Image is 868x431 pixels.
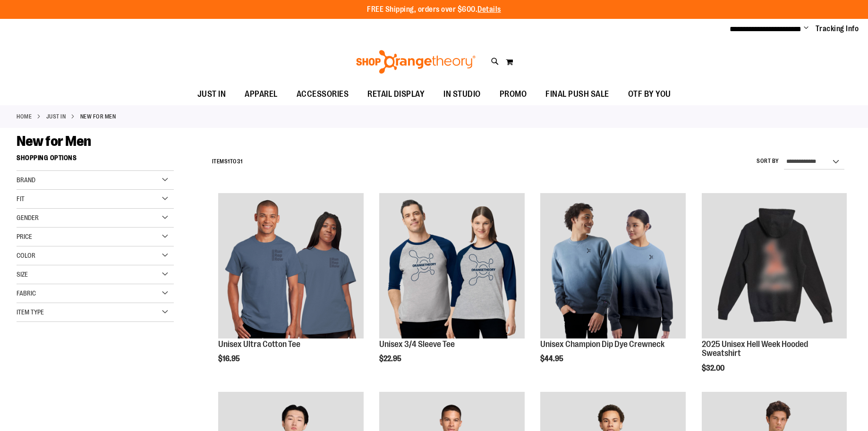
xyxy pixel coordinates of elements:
[46,112,66,121] a: JUST IN
[540,355,565,363] span: $44.95
[212,154,243,169] h2: Items to
[218,193,363,338] img: Unisex Ultra Cotton Tee
[218,339,300,349] a: Unisex Ultra Cotton Tee
[17,270,28,278] span: Size
[540,193,685,338] img: Unisex Champion Dip Dye Crewneck
[702,193,847,339] a: 2025 Hell Week Hooded Sweatshirt
[17,176,35,184] span: Brand
[500,84,527,105] span: PROMO
[213,188,368,387] div: product
[536,84,619,105] a: FINAL PUSH SALE
[17,252,35,259] span: Color
[17,308,44,316] span: Item Type
[218,193,363,339] a: Unisex Ultra Cotton Tee
[702,193,847,338] img: 2025 Hell Week Hooded Sweatshirt
[443,84,481,105] span: IN STUDIO
[367,4,501,15] p: FREE Shipping, orders over $600.
[287,84,358,105] a: ACCESSORIES
[80,112,116,121] strong: New for Men
[17,214,39,221] span: Gender
[697,188,851,397] div: product
[17,150,174,171] strong: Shopping Options
[540,339,664,349] a: Unisex Champion Dip Dye Crewneck
[374,188,529,387] div: product
[490,84,536,105] a: PROMO
[17,112,32,121] a: Home
[17,133,91,149] span: New for Men
[702,339,808,358] a: 2025 Unisex Hell Week Hooded Sweatshirt
[619,84,681,105] a: OTF BY YOU
[235,84,287,105] a: APPAREL
[379,339,455,349] a: Unisex 3/4 Sleeve Tee
[17,233,32,240] span: Price
[379,193,524,338] img: Unisex 3/4 Sleeve Tee
[228,158,230,165] span: 1
[188,84,236,105] a: JUST IN
[477,5,501,14] a: Details
[197,84,226,105] span: JUST IN
[17,289,36,297] span: Fabric
[757,157,779,165] label: Sort By
[218,355,241,363] span: $16.95
[816,24,859,34] a: Tracking Info
[237,158,243,165] span: 31
[628,84,671,105] span: OTF BY YOU
[367,84,425,105] span: RETAIL DISPLAY
[434,84,490,105] a: IN STUDIO
[355,50,477,74] img: Shop Orangetheory
[297,84,349,105] span: ACCESSORIES
[358,84,434,105] a: RETAIL DISPLAY
[245,84,278,105] span: APPAREL
[536,188,690,387] div: product
[379,355,403,363] span: $22.95
[702,364,726,372] span: $32.00
[379,193,524,339] a: Unisex 3/4 Sleeve Tee
[540,193,685,339] a: Unisex Champion Dip Dye Crewneck
[545,84,609,105] span: FINAL PUSH SALE
[17,195,25,203] span: Fit
[804,24,808,34] button: Account menu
